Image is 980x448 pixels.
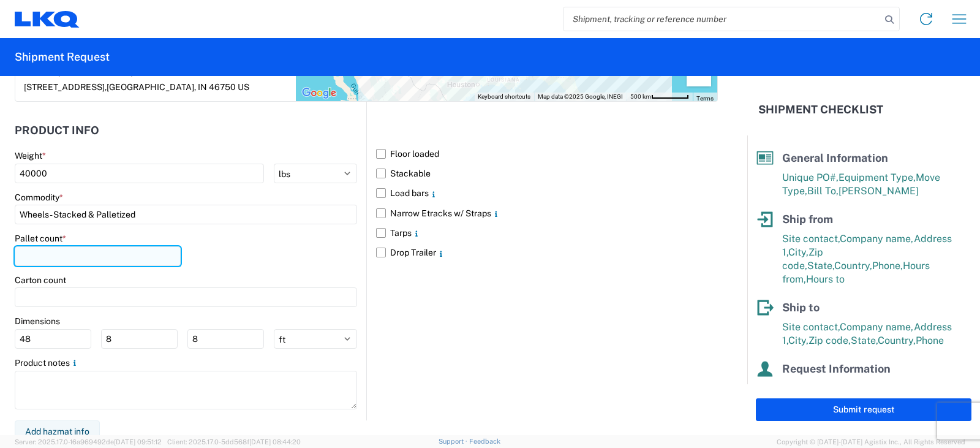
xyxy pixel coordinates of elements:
a: Feedback [469,438,500,445]
span: [STREET_ADDRESS], [24,82,107,92]
button: Map Scale: 500 km per 58 pixels [627,93,693,101]
span: Email, [812,382,840,394]
span: State, [851,335,878,346]
span: Company name, [840,321,914,333]
span: Hours to [806,273,845,285]
label: Dimensions [15,316,60,327]
span: Request Information [782,362,891,375]
h2: Shipment Request [15,50,110,64]
span: Bill To, [807,185,839,197]
label: Load bars [376,183,718,203]
label: Commodity [15,192,63,203]
input: Shipment, tracking or reference number [563,7,881,31]
h2: Shipment Checklist [758,102,883,117]
span: [PERSON_NAME] [839,185,919,197]
span: Equipment Type, [839,172,916,183]
input: L [15,329,91,349]
img: Google [299,85,339,101]
span: Phone, [840,382,870,394]
span: [DATE] 08:44:20 [249,438,301,446]
button: Keyboard shortcuts [478,93,530,101]
a: Open this area in Google Maps (opens a new window) [299,85,339,101]
span: Client: 2025.17.0-5dd568f [167,438,301,446]
span: [DATE] 09:51:12 [114,438,162,446]
a: Terms [696,95,714,102]
span: Site contact, [782,233,840,245]
span: Site contact, [782,321,840,333]
button: Submit request [756,398,971,421]
span: 500 km [630,93,651,100]
span: City, [788,335,809,346]
span: General Information [782,151,888,164]
label: Narrow Etracks w/ Straps [376,203,718,223]
span: City, [788,246,809,258]
label: Carton count [15,275,66,286]
label: Weight [15,150,46,161]
span: Ship from [782,213,833,226]
label: Floor loaded [376,144,718,164]
span: Unique PO#, [782,172,839,183]
span: Map data ©2025 Google, INEGI [538,93,623,100]
input: W [101,329,178,349]
input: H [187,329,264,349]
h2: Product Info [15,124,99,137]
label: Pallet count [15,233,66,244]
span: Ship to [782,301,820,314]
span: [GEOGRAPHIC_DATA], IN 46750 US [107,82,249,92]
span: Country, [878,335,916,346]
span: State, [807,260,834,271]
span: Name, [782,382,812,394]
label: Stackable [376,164,718,183]
button: Add hazmat info [15,420,100,443]
label: Drop Trailer [376,243,718,262]
span: Phone [916,335,944,346]
label: Product notes [15,357,80,368]
label: Tarps [376,223,718,243]
span: Zip code, [809,335,851,346]
a: Support [439,438,469,445]
span: Server: 2025.17.0-16a969492de [15,438,162,446]
span: Company name, [840,233,914,245]
span: Copyright © [DATE]-[DATE] Agistix Inc., All Rights Reserved [777,436,965,447]
span: Phone, [872,260,903,271]
span: Country, [834,260,872,271]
